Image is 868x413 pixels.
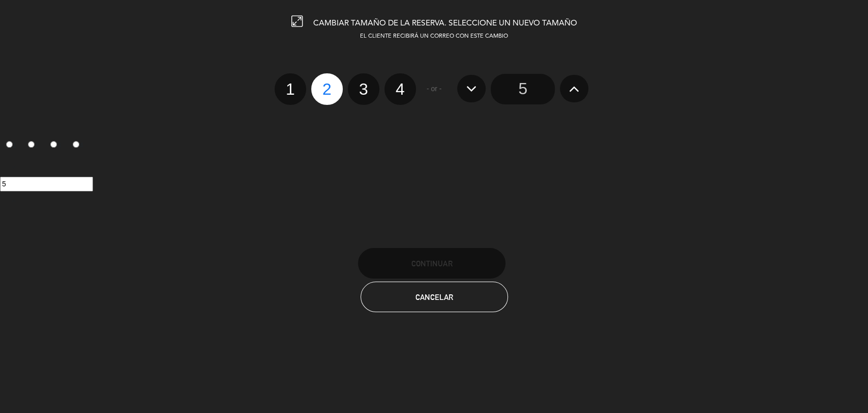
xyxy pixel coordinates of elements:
[67,137,89,154] label: 4
[384,73,416,105] label: 4
[45,137,67,154] label: 3
[311,73,343,105] label: 2
[50,141,57,148] input: 3
[28,141,35,148] input: 2
[411,259,452,268] span: Continuar
[6,141,13,148] input: 1
[22,137,45,154] label: 2
[313,19,577,27] span: CAMBIAR TAMAÑO DE LA RESERVA. SELECCIONE UN NUEVO TAMAÑO
[348,73,379,105] label: 3
[415,293,453,301] span: Cancelar
[73,141,79,148] input: 4
[358,248,505,279] button: Continuar
[427,83,442,95] span: - or -
[361,282,508,312] button: Cancelar
[275,73,306,105] label: 1
[360,34,508,39] span: EL CLIENTE RECIBIRÁ UN CORREO CON ESTE CAMBIO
